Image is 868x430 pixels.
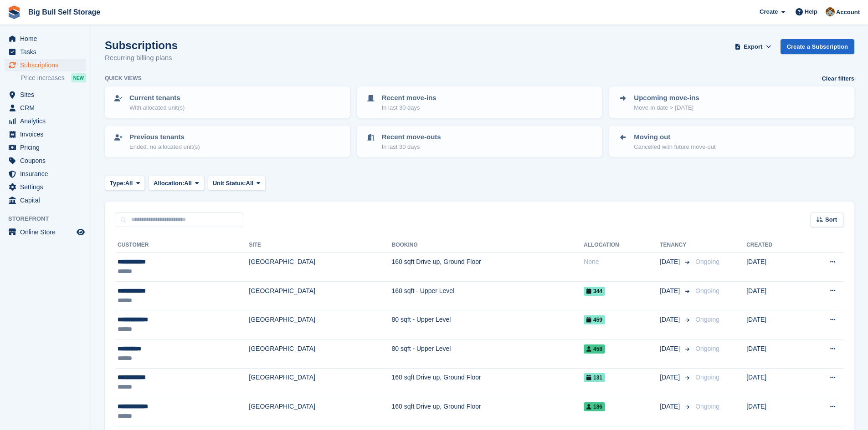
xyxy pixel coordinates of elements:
th: Booking [392,238,584,253]
td: [GEOGRAPHIC_DATA] [249,253,391,282]
span: Subscriptions [20,59,75,71]
span: Coupons [20,154,75,167]
p: Moving out [634,132,715,142]
td: 160 sqft Drive up, Ground Floor [392,253,584,282]
span: [DATE] [660,373,682,382]
a: menu [5,154,86,167]
div: None [584,257,660,267]
p: Cancelled with future move-out [634,142,715,152]
span: Ongoing [695,345,719,352]
span: Pricing [20,141,75,154]
span: 458 [584,344,605,354]
span: [DATE] [660,315,682,324]
p: Recurring billing plans [105,53,178,63]
span: Type: [110,179,125,188]
p: Ended, no allocated unit(s) [129,142,200,152]
td: [DATE] [746,253,802,282]
span: Export [744,42,762,51]
button: Type: All [105,176,145,191]
span: All [246,179,254,188]
span: Home [20,32,75,45]
a: Create a Subscription [781,39,854,54]
span: Tasks [20,46,75,58]
th: Allocation [584,238,660,253]
td: 160 sqft Drive up, Ground Floor [392,397,584,426]
p: Recent move-outs [382,132,441,142]
span: Create [760,7,778,16]
span: 186 [584,402,605,411]
button: Unit Status: All [208,176,266,191]
span: Ongoing [695,374,719,381]
span: CRM [20,101,75,114]
p: Current tenants [129,93,185,103]
span: [DATE] [660,257,682,267]
a: menu [5,226,86,238]
a: menu [5,167,86,180]
span: [DATE] [660,402,682,411]
td: 160 sqft Drive up, Ground Floor [392,368,584,397]
a: Recent move-ins In last 30 days [358,87,601,117]
p: In last 30 days [382,103,437,112]
p: With allocated unit(s) [129,103,185,112]
span: Online Store [20,226,75,238]
span: All [184,179,192,188]
a: menu [5,141,86,154]
span: Insurance [20,167,75,180]
span: Ongoing [695,287,719,294]
span: Ongoing [695,316,719,323]
span: Sort [825,215,837,224]
span: Capital [20,194,75,207]
span: Storefront [8,214,91,223]
p: Upcoming move-ins [634,93,699,103]
span: All [125,179,133,188]
span: Allocation: [154,179,184,188]
td: [DATE] [746,281,802,310]
span: Account [836,8,860,17]
a: menu [5,194,86,207]
td: [GEOGRAPHIC_DATA] [249,281,391,310]
a: menu [5,46,86,58]
a: Clear filters [822,74,854,83]
th: Created [746,238,802,253]
a: Recent move-outs In last 30 days [358,126,601,157]
td: [DATE] [746,339,802,368]
span: 344 [584,287,605,296]
span: Sites [20,88,75,101]
button: Allocation: All [149,176,204,191]
a: Upcoming move-ins Move-in date > [DATE] [610,87,853,117]
a: Previous tenants Ended, no allocated unit(s) [106,126,349,157]
div: NEW [71,73,86,82]
td: 80 sqft - Upper Level [392,310,584,339]
h6: Quick views [105,74,142,82]
p: In last 30 days [382,142,441,152]
span: 459 [584,315,605,324]
td: [DATE] [746,368,802,397]
a: menu [5,101,86,114]
a: menu [5,128,86,141]
span: [DATE] [660,286,682,296]
td: [GEOGRAPHIC_DATA] [249,310,391,339]
a: Big Bull Self Storage [25,5,104,20]
img: stora-icon-8386f47178a22dfd0bd8f6a31ec36ba5ce8667c1dd55bd0f319d3a0aa187defe.svg [7,5,21,19]
a: Preview store [75,227,86,238]
a: menu [5,88,86,101]
a: menu [5,181,86,193]
a: menu [5,59,86,71]
th: Tenancy [660,238,692,253]
span: 131 [584,373,605,382]
button: Export [733,39,773,54]
span: Settings [20,181,75,193]
span: Ongoing [695,403,719,410]
p: Previous tenants [129,132,200,142]
a: menu [5,32,86,45]
a: menu [5,115,86,127]
a: Price increases NEW [21,73,86,83]
td: [DATE] [746,310,802,339]
span: Unit Status: [213,179,246,188]
td: 160 sqft - Upper Level [392,281,584,310]
span: [DATE] [660,344,682,354]
span: Analytics [20,115,75,127]
span: Ongoing [695,258,719,265]
span: Help [805,7,817,16]
td: [GEOGRAPHIC_DATA] [249,368,391,397]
